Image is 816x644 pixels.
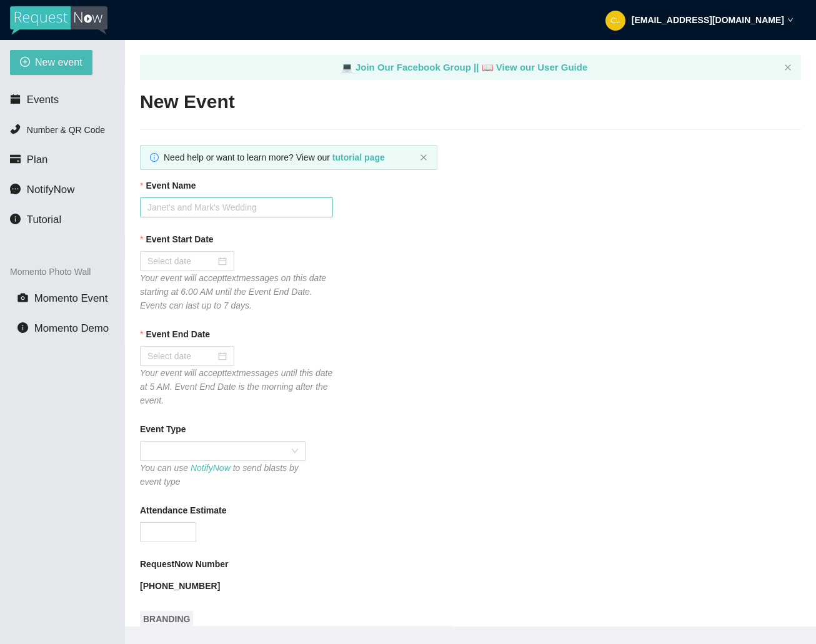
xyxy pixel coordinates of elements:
b: Event Type [140,422,186,436]
b: Event End Date [146,327,210,341]
span: info-circle [17,322,28,333]
span: credit-card [10,154,21,164]
span: Tutorial [27,214,61,225]
span: Need help or want to learn more? View our [164,152,385,162]
span: Momento Event [34,292,108,304]
img: 71fd231b459e46701a55cef29275c810 [605,11,625,31]
div: You can use to send blasts by event type [140,461,306,488]
b: Event Start Date [146,232,213,246]
input: Janet's and Mark's Wedding [140,197,333,217]
span: camera [17,292,28,303]
span: Plan [27,154,48,166]
button: close [784,64,792,72]
span: message [10,184,21,194]
input: Select date [147,254,216,268]
button: plus-circleNew event [10,50,92,75]
b: Attendance Estimate [140,503,226,517]
b: Event Name [146,179,196,192]
b: [PHONE_NUMBER] [140,581,220,591]
h2: New Event [140,89,801,115]
a: laptop Join Our Facebook Group || [341,62,482,72]
span: plus-circle [20,57,30,69]
a: NotifyNow [191,463,231,473]
span: BRANDING [140,611,193,627]
span: phone [10,124,21,134]
span: down [787,17,794,23]
button: close [420,154,427,162]
b: RequestNow Number [140,557,229,571]
i: Your event will accept text messages until this date at 5 AM. Event End Date is the morning after... [140,368,332,405]
img: RequestNow [10,6,107,35]
span: Events [27,94,59,106]
a: tutorial page [332,152,385,162]
span: NotifyNow [27,184,74,196]
span: info-circle [10,214,21,224]
strong: [EMAIL_ADDRESS][DOMAIN_NAME] [632,15,784,25]
a: laptop View our User Guide [482,62,588,72]
i: Your event will accept text messages on this date starting at 6:00 AM until the Event End Date. E... [140,273,326,310]
span: laptop [341,62,353,72]
span: Number & QR Code [27,125,105,135]
span: laptop [482,62,494,72]
span: Momento Demo [34,322,109,334]
span: info-circle [150,153,159,162]
input: Select date [147,349,216,363]
span: calendar [10,94,21,104]
span: New event [35,54,82,70]
span: close [420,154,427,161]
